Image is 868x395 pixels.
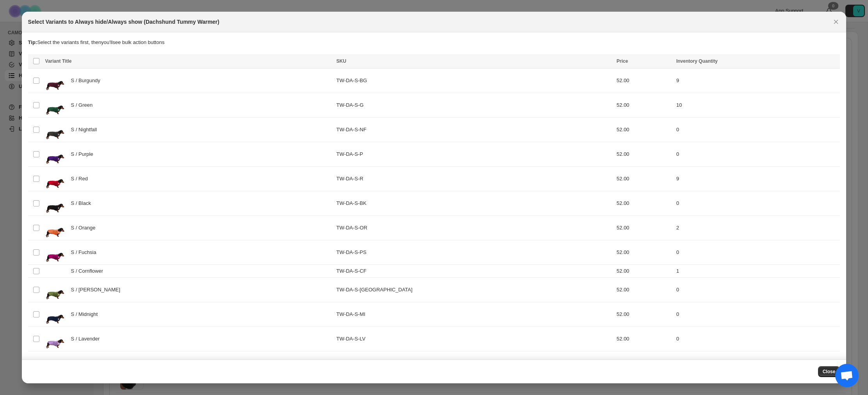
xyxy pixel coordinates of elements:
td: TW-DA-S-BG [334,69,614,93]
td: 0 [674,351,840,376]
button: Close [831,16,841,27]
span: Inventory Quantity [676,58,718,64]
td: 9 [674,167,840,191]
img: tw-da-r-1000_4a8293b8-8c19-47ad-a746-59f6f0b5f285.jpg [45,169,65,189]
span: Variant Title [45,58,72,64]
td: 0 [674,118,840,142]
a: Open chat [835,364,859,387]
button: Close [818,366,840,377]
span: S / Burgundy [71,77,105,85]
td: 52.00 [614,191,674,216]
span: S / Fuchsia [71,249,101,256]
td: 10 [674,93,840,118]
td: TW-DA-S-LV [334,327,614,351]
td: TW-DA-S-NF [334,118,614,142]
td: 52.00 [614,118,674,142]
td: 52.00 [614,302,674,327]
td: 52.00 [614,351,674,376]
td: TW-DA-S-BK [334,191,614,216]
span: S / Midnight [71,310,102,318]
td: 2 [674,216,840,240]
td: TW-DA-S-[GEOGRAPHIC_DATA] [334,278,614,302]
td: 52.00 [614,327,674,351]
td: TW-DA-S-P [334,142,614,167]
td: 1 [674,265,840,278]
img: tw-da-p-1000_789701a7-bde6-4a97-8bb5-7b125fcf7e51.jpg [45,145,65,164]
td: 9 [674,69,840,93]
td: 52.00 [614,240,674,265]
img: DachshundLavenderTummyWarmer.jpg [45,329,65,349]
td: 52.00 [614,278,674,302]
span: S / Nightfall [71,126,101,134]
span: SKU [336,58,346,64]
td: 52.00 [614,167,674,191]
img: tw-da-or-800.jpg [45,218,65,238]
span: S / Purple [71,150,98,158]
td: 0 [674,302,840,327]
img: Dachshund_-_TW_-_Fuchsia.jpg [45,243,65,262]
td: 0 [674,142,840,167]
strong: Tip: [28,39,37,45]
span: S / Lavender [71,335,104,343]
span: S / Cornflower [71,267,107,275]
img: Dachshund_-_TW_-_Midnight.jpg [45,305,65,324]
span: S / Red [71,175,92,183]
td: 52.00 [614,265,674,278]
img: Dachshund_-_TW_-_Moss.jpg [45,280,65,300]
td: 52.00 [614,93,674,118]
td: 52.00 [614,69,674,93]
img: tw-da-g-1000_12758cf6-4589-48cb-ba41-e3c7be6ed069.jpg [45,95,65,115]
span: S / Green [71,101,97,109]
span: Close [823,369,836,375]
img: tw-da-bg-1000_389d1d39-a2eb-4635-a9ed-37d4d7f72903.jpg [45,354,65,373]
span: S / [PERSON_NAME] [71,286,125,294]
td: TW-DA-S-PS [334,240,614,265]
td: TW-DA-S-MI [334,302,614,327]
td: TW-DA-S-R [334,167,614,191]
img: tw-da-nf-1000_48e1b4d7-9f30-49b4-b6c2-477136a9f36e.jpg [45,120,65,139]
span: S / Orange [71,224,100,232]
h2: Select Variants to Always hide/Always show (Dachshund Tummy Warmer) [28,18,219,26]
td: TW-DA-S-OR [334,216,614,240]
td: 0 [674,240,840,265]
td: 52.00 [614,142,674,167]
span: Price [617,58,628,64]
img: tw-da-bg-1000_389d1d39-a2eb-4635-a9ed-37d4d7f72903.jpg [45,71,65,90]
p: Select the variants first, then you'll see bulk action buttons [28,39,840,46]
td: 0 [674,278,840,302]
td: 0 [674,327,840,351]
img: tw-da-bk-1000.jpg [45,194,65,213]
td: TW-DA-S-G [334,93,614,118]
td: 52.00 [614,216,674,240]
span: S / Black [71,199,95,207]
td: TW-DA-S-CF [334,265,614,278]
td: TW-DA-M-BG [334,351,614,376]
td: 0 [674,191,840,216]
